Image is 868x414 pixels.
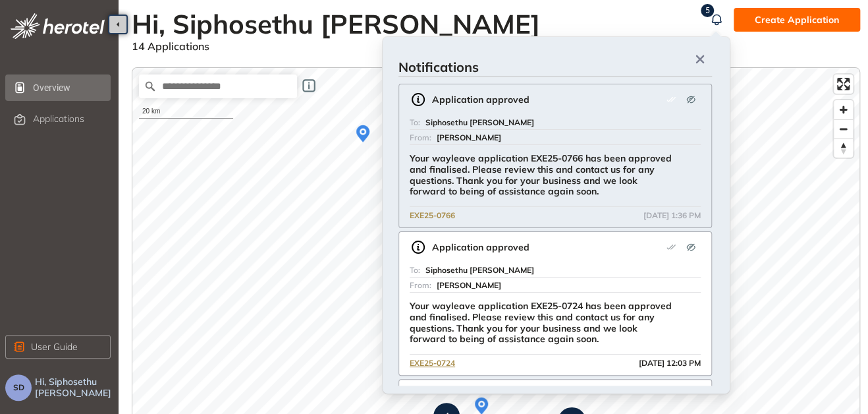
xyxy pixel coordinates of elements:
[5,335,111,359] button: User Guide
[834,139,853,158] span: Reset bearing to north
[643,211,701,220] span: [DATE] 1:36 PM
[834,120,853,138] span: Zoom out
[639,359,701,368] span: [DATE] 12:03 PM
[410,153,673,197] p: Your wayleave application EXE25-0766 has been approved and finalised. Please review this and cont...
[410,265,420,275] span: To:
[425,265,534,275] span: Siphosethu [PERSON_NAME]
[13,383,24,392] span: SD
[132,40,209,53] span: 14 Applications
[432,242,529,253] span: Application approved
[33,74,108,101] span: Overview
[398,59,688,75] h4: Notifications
[834,74,853,94] button: Enter fullscreen
[11,13,105,39] img: logo
[834,100,853,119] button: Zoom in
[437,133,501,142] span: [PERSON_NAME]
[410,280,431,290] span: From:
[834,138,853,158] button: Reset bearing to north
[31,340,78,354] span: User Guide
[437,280,501,290] span: [PERSON_NAME]
[132,8,548,40] h2: Hi, Siphosethu [PERSON_NAME]
[432,94,529,105] span: Application approved
[425,117,534,127] span: Siphosethu [PERSON_NAME]
[351,122,375,146] div: Map marker
[410,117,420,127] span: To:
[410,210,455,222] button: EXE25-0766
[410,357,455,370] button: EXE25-0724
[734,8,860,32] button: Create Application
[35,376,113,399] span: Hi, Siphosethu [PERSON_NAME]
[139,105,233,119] div: 20 km
[834,119,853,138] button: Zoom out
[139,74,297,98] input: Search place...
[33,113,84,125] span: Applications
[755,13,839,27] span: Create Application
[410,301,673,345] p: Your wayleave application EXE25-0724 has been approved and finalised. Please review this and cont...
[701,4,714,17] sup: 5
[410,133,431,142] span: From:
[705,6,710,15] span: 5
[5,374,32,401] button: SD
